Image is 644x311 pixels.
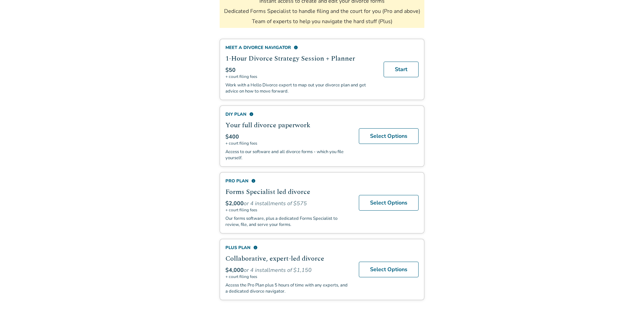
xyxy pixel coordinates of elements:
[251,179,256,183] span: info
[253,245,258,250] span: info
[225,215,351,228] p: Our forms software, plus a dedicated Forms Specialist to review, file, and serve your forms.
[225,253,351,264] h2: Collaborative, expert-led divorce
[294,45,298,50] span: info
[610,278,644,311] iframe: Chat Widget
[225,133,239,141] span: $400
[225,266,244,274] span: $4,000
[225,111,351,117] div: DIY Plan
[359,195,419,211] a: Select Options
[225,74,375,79] span: + court filing fees
[225,187,351,197] h2: Forms Specialist led divorce
[225,274,351,279] span: + court filing fees
[384,62,419,77] a: Start
[359,128,419,144] a: Select Options
[225,178,351,184] div: Pro Plan
[225,45,375,51] div: Meet a divorce navigator
[225,207,351,213] span: + court filing fees
[225,200,351,207] div: or 4 installments of $575
[225,120,351,130] h2: Your full divorce paperwork
[225,82,375,94] p: Work with a Hello Divorce expert to map out your divorce plan and get advice on how to move forward.
[225,200,244,207] span: $2,000
[225,282,351,294] p: Access the Pro Plan plus 5 hours of time with any experts, and a dedicated divorce navigator.
[225,141,351,146] span: + court filing fees
[249,112,254,116] span: info
[225,266,351,274] div: or 4 installments of $1,150
[225,66,236,74] span: $50
[225,149,351,161] p: Access to our software and all divorce forms - which you file yourself.
[224,7,420,15] li: Dedicated Forms Specialist to handle filing and the court for you (Pro and above)
[225,53,375,64] h2: 1-Hour Divorce Strategy Session + Planner
[252,18,392,25] li: Team of experts to help you navigate the hard stuff (Plus)
[225,245,351,251] div: Plus Plan
[359,262,419,277] a: Select Options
